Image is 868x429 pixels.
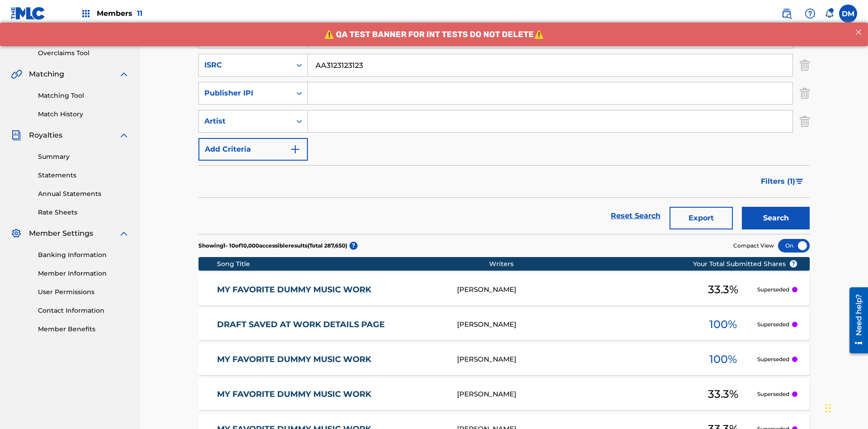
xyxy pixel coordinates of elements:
span: 11 [137,9,142,18]
div: [PERSON_NAME] [457,354,689,365]
img: 9d2ae6d4665cec9f34b9.svg [290,144,301,155]
a: Reset Search [606,206,665,226]
a: Banking Information [38,250,129,260]
div: Drag [826,395,831,422]
span: Compact View [733,242,774,250]
img: Member Settings [11,228,22,239]
span: Royalties [29,130,62,141]
p: Showing 1 - 10 of 10,000 accessible results (Total 287,650 ) [198,242,347,250]
p: Superseded [757,390,789,398]
span: ? [790,260,797,267]
p: Superseded [757,355,789,363]
a: Annual Statements [38,189,129,199]
div: Artist [204,116,286,127]
a: Matching Tool [38,91,129,100]
img: help [805,8,816,19]
button: Search [742,207,810,229]
a: User Permissions [38,287,129,297]
img: filter [796,179,803,184]
p: Superseded [757,320,789,329]
p: Superseded [757,286,789,294]
div: Writers [489,259,722,269]
a: Member Benefits [38,324,129,334]
img: MLC Logo [11,7,46,20]
a: Statements [38,171,129,180]
button: Filters (1) [755,170,810,193]
a: Summary [38,152,129,162]
a: Match History [38,110,129,119]
span: 33.3 % [708,281,738,298]
a: DRAFT SAVED AT WORK DETAILS PAGE [217,319,445,330]
div: [PERSON_NAME] [457,319,689,330]
span: Your Total Submitted Shares [693,259,797,269]
img: expand [118,228,129,239]
div: User Menu [839,5,857,23]
img: expand [118,69,129,80]
span: Matching [29,69,64,80]
a: Overclaims Tool [38,48,129,58]
a: MY FAVORITE DUMMY MUSIC WORK [217,354,445,365]
img: Top Rightsholders [80,8,91,19]
span: Filters ( 1 ) [761,176,795,187]
div: Song Title [217,259,490,269]
a: MY FAVORITE DUMMY MUSIC WORK [217,389,445,400]
button: Add Criteria [198,138,308,161]
a: Contact Information [38,306,129,315]
iframe: Chat Widget [823,386,868,429]
span: 100 % [709,316,737,333]
span: ? [349,242,358,250]
img: expand [118,130,129,141]
div: Publisher IPI [204,88,286,99]
img: Royalties [11,130,22,141]
img: Matching [11,69,22,80]
div: Notifications [825,9,834,18]
span: Members [97,8,142,19]
img: Delete Criterion [800,54,810,76]
div: [PERSON_NAME] [457,285,689,295]
span: ⚠️ QA TEST BANNER FOR INT TESTS DO NOT DELETE⚠️ [324,7,544,17]
a: Public Search [778,5,796,23]
div: [PERSON_NAME] [457,389,689,400]
a: MY FAVORITE DUMMY MUSIC WORK [217,285,445,295]
div: ISRC [204,60,286,71]
img: Delete Criterion [800,110,810,133]
span: 33.3 % [708,386,738,402]
a: Rate Sheets [38,208,129,217]
button: Export [670,207,733,229]
div: Help [801,5,819,23]
img: Delete Criterion [800,82,810,105]
span: Member Settings [29,228,93,239]
iframe: Resource Center [843,284,868,358]
a: Member Information [38,269,129,278]
img: search [781,8,792,19]
span: 100 % [709,351,737,367]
